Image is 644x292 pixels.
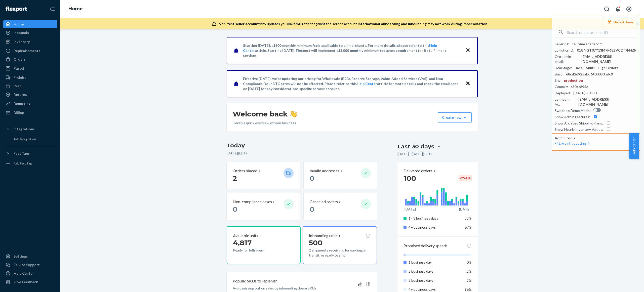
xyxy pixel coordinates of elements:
div: hellobarebabecom [572,41,602,47]
a: Orders [3,55,57,63]
a: Talk to Support [3,261,57,269]
div: Deployed : [555,91,571,96]
button: Available units4,817Ready for fulfillment [227,226,301,264]
button: Hide Admin [603,17,637,27]
span: 4,817 [233,238,252,247]
a: Add Fast Tag [3,159,57,168]
a: Home [68,6,83,12]
div: [EMAIL_ADDRESS][DOMAIN_NAME] [581,54,637,64]
div: Any updates you make will reflect against the seller's account. [219,21,488,26]
p: 2 business days [409,269,458,274]
span: 67% [465,225,472,229]
a: Settings [3,252,57,260]
button: Non-compliance cases 0 [227,193,300,220]
button: Close Navigation [47,4,57,14]
p: Popular SKUs to replenish [233,278,277,284]
img: Flexport logo [6,7,27,12]
div: Prep [14,84,21,89]
div: Fast Tags [14,151,30,156]
p: Effective [DATE], we're updating our pricing for Wholesale (B2B), Reserve Storage, Value-Added Se... [243,76,461,91]
div: Base - Multi - High Orders [575,65,618,70]
a: Home [3,20,57,28]
div: Inventory [14,39,30,44]
p: Invalid addresses [310,168,339,174]
p: Available units [233,233,258,239]
div: Org admin email : [555,54,579,64]
div: Logged In As : [555,97,576,107]
button: Close [465,47,471,54]
div: Reporting [14,101,30,106]
div: Integrations [14,127,35,132]
div: Seller ID : [555,41,569,47]
p: 4+ business days [409,287,458,292]
span: 0 [310,174,314,183]
div: Build : [555,72,563,77]
div: Show Archived Shipping Plans : [555,121,603,126]
span: $5,000 monthly minimum fee [338,48,385,53]
span: 2 [233,174,237,183]
div: 68cd26925abd6400080fafc9 [566,72,613,77]
p: Non-compliance cases [233,199,272,205]
div: Billing [14,110,24,115]
div: Returns [14,92,27,97]
p: 1 business day [409,260,458,265]
a: Inbounds [3,29,57,37]
span: 2% [467,269,472,273]
div: Replenishments [14,48,40,53]
p: Orders placed [233,168,257,174]
p: 4+ business days [409,225,458,230]
div: Switch to Demo Mode : [555,108,591,113]
a: Inventory [3,38,57,46]
a: Replenishments [3,47,57,55]
p: Ready for fulfillment [233,248,279,253]
span: 0 [233,205,237,214]
a: Reporting [3,100,57,108]
button: Invalid addresses 0 [304,162,377,189]
div: Add Integration [14,137,36,141]
div: Help Center [14,271,34,276]
a: Parcel [3,64,57,72]
input: Search or paste seller ID [567,27,637,37]
p: Inbounding units [309,233,338,239]
div: Commit : [555,84,568,89]
div: Show Hourly Inventory Values : [555,127,603,132]
a: Add Integration [3,135,57,143]
a: Help Center [357,81,377,86]
button: Create new [438,112,472,122]
p: Starting [DATE], a is applicable to all merchants. For more details, please refer to this article... [243,43,461,58]
div: Inbounds [14,30,29,35]
a: Freight [3,73,57,81]
div: Env : [555,78,561,83]
p: Promised delivery speeds [404,243,448,249]
span: 2% [467,278,472,282]
ol: breadcrumbs [64,2,87,16]
button: Canceled orders 0 [304,193,377,220]
div: [EMAIL_ADDRESS][DOMAIN_NAME] [578,97,637,107]
div: Parcel [14,66,24,71]
div: DealStage : [555,65,572,70]
p: [DATE] - [DATE] ( EDT ) [397,151,432,156]
p: 2 shipments receiving, forwarding, in transit, or ready to ship [309,248,370,258]
button: Help Center [629,133,639,159]
div: Last 30 days [397,143,434,150]
a: Prep [3,82,57,90]
a: Returns [3,91,57,99]
p: Canceled orders [310,199,338,205]
a: FTL Freight quoting [555,141,591,145]
div: Freight [14,75,26,80]
span: 0% [467,260,472,264]
div: Give Feedback [14,279,38,284]
div: Logistics ID : [555,48,574,53]
p: [DATE] [405,207,416,212]
div: 01GNGT07Y13M7F68ZVC2T7N4ZF [577,48,636,53]
p: [DATE] ( EDT ) [227,151,377,156]
button: Delivered orders [404,168,436,174]
div: Add Fast Tag [14,161,32,165]
p: 3 business days [409,278,458,283]
p: Here’s a quick overview of your business [233,120,297,126]
img: hand-wave emoji [290,110,297,117]
p: Admin tools [555,136,637,141]
button: Open Search Box [602,4,612,14]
